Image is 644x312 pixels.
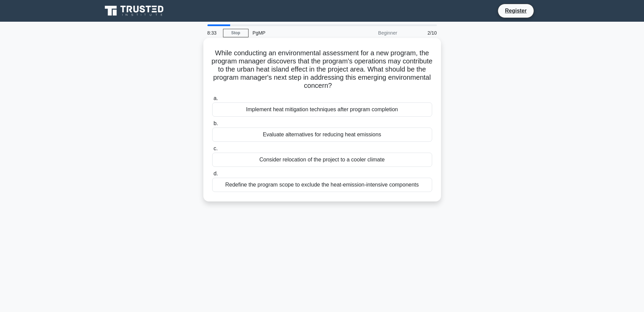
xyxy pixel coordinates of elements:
[212,128,432,142] div: Evaluate alternatives for reducing heat emissions
[401,26,441,40] div: 2/10
[203,26,223,40] div: 8:33
[214,145,218,151] span: c.
[211,49,433,90] h5: While conducting an environmental assessment for a new program, the program manager discovers tha...
[214,95,218,101] span: a.
[212,178,432,192] div: Redefine the program scope to exclude the heat-emission-intensive components
[342,26,401,40] div: Beginner
[501,6,531,15] a: Register
[212,153,432,167] div: Consider relocation of the project to a cooler climate
[214,120,218,126] span: b.
[212,102,432,117] div: Implement heat mitigation techniques after program completion
[214,171,218,176] span: d.
[223,29,249,37] a: Stop
[249,26,342,40] div: PgMP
